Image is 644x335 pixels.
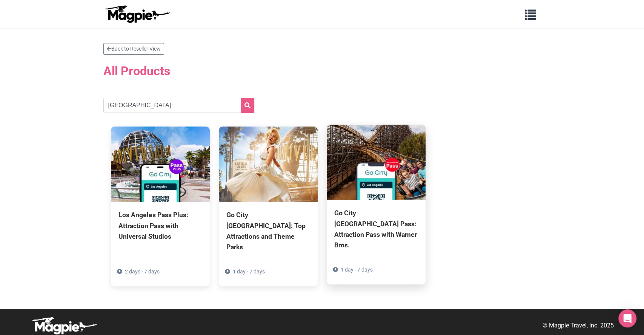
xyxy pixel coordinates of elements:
img: Go City Los Angeles Pass: Attraction Pass with Warner Bros. [327,125,426,200]
img: Los Angeles Pass Plus: Attraction Pass with Universal Studios [111,127,210,202]
div: Go City [GEOGRAPHIC_DATA] Pass: Attraction Pass with Warner Bros. [334,208,418,250]
h2: All Products [103,59,541,83]
input: Search products... [103,98,254,113]
span: 1 day - 7 days [233,269,265,275]
div: Open Intercom Messenger [618,309,636,327]
img: logo-ab69f6fb50320c5b225c76a69d11143b.png [103,5,171,23]
span: 2 days - 7 days [125,269,160,275]
a: Go City [GEOGRAPHIC_DATA] Pass: Attraction Pass with Warner Bros. 1 day - 7 days [327,125,426,284]
img: Go City Los Angeles Pass: Top Attractions and Theme Parks [219,127,318,202]
div: Los Angeles Pass Plus: Attraction Pass with Universal Studios [118,210,202,241]
p: © Magpie Travel, Inc. 2025 [543,321,614,330]
a: Los Angeles Pass Plus: Attraction Pass with Universal Studios 2 days - 7 days [111,127,210,275]
a: Go City [GEOGRAPHIC_DATA]: Top Attractions and Theme Parks 1 day - 7 days [219,127,318,286]
div: Go City [GEOGRAPHIC_DATA]: Top Attractions and Theme Parks [226,210,310,252]
img: logo-white-d94fa1abed81b67a048b3d0f0ab5b955.png [30,316,98,335]
a: Back to Reseller View [103,43,164,55]
span: 1 day - 7 days [341,267,373,273]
